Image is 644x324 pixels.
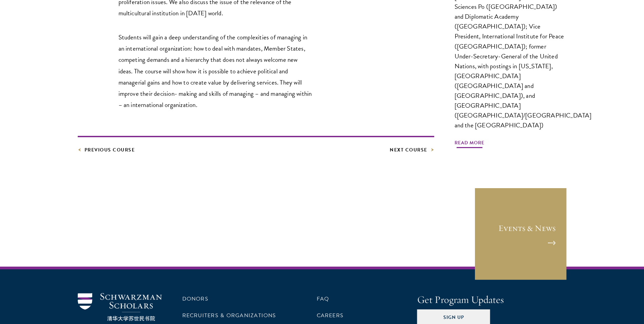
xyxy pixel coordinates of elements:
[182,295,208,303] a: Donors
[475,188,567,280] a: Events & News
[182,311,276,320] a: Recruiters & Organizations
[118,32,312,110] p: Students will gain a deep understanding of the complexities of managing in an international organ...
[390,146,434,154] a: Next Course
[417,293,567,307] h4: Get Program Updates
[78,293,162,321] img: Schwarzman Scholars
[78,146,135,154] a: Previous Course
[317,311,344,320] a: Careers
[317,295,329,303] a: FAQ
[455,139,484,149] span: Read More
